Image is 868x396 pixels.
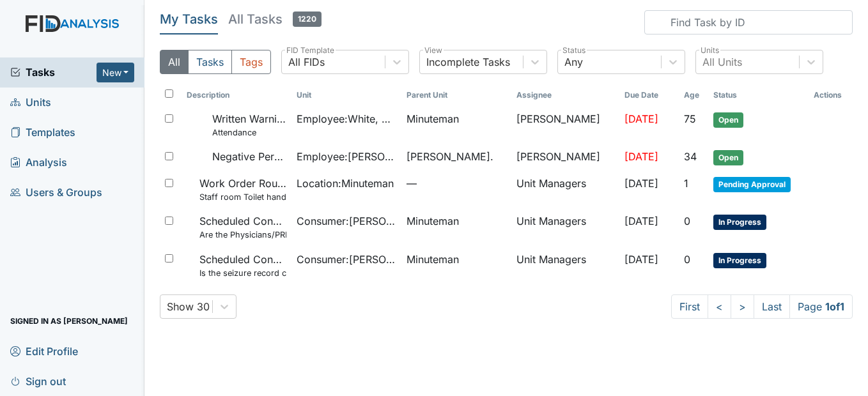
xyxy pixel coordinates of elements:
span: Edit Profile [10,341,78,361]
span: Pending Approval [713,177,791,192]
span: Minuteman [407,111,459,126]
th: Toggle SortBy [679,84,708,106]
span: 1220 [293,11,322,27]
td: Unit Managers [511,208,619,246]
a: Last [754,294,790,319]
span: Consumer : [PERSON_NAME] [297,252,396,267]
span: Employee : White, Khahliya [297,111,396,126]
span: Sign out [10,371,66,391]
td: [PERSON_NAME] [511,106,619,144]
span: Users & Groups [10,183,102,202]
h5: My Tasks [160,10,218,28]
span: Signed in as [PERSON_NAME] [10,311,128,331]
a: > [731,294,754,319]
td: [PERSON_NAME] [511,144,619,171]
button: Tasks [188,50,232,74]
a: First [671,294,708,319]
strong: 1 of 1 [825,300,844,313]
span: Work Order Routine Staff room Toilet handle broke [199,176,286,203]
span: [DATE] [624,253,658,266]
input: Find Task by ID [644,10,853,34]
span: Units [10,93,51,112]
span: Minuteman [407,213,459,229]
small: Are the Physicians/PRN orders updated every 90 days? [199,229,286,241]
span: 1 [684,177,688,190]
td: Unit Managers [511,171,619,208]
th: Toggle SortBy [182,84,291,106]
div: All FIDs [288,54,325,70]
span: Scheduled Consumer Chart Review Is the seizure record current? [199,252,286,279]
small: Attendance [212,126,286,139]
span: Open [713,150,743,165]
span: Analysis [10,153,67,172]
span: Scheduled Consumer Chart Review Are the Physicians/PRN orders updated every 90 days? [199,213,286,241]
span: Templates [10,123,75,142]
span: [DATE] [624,150,658,163]
span: 0 [684,253,690,266]
span: In Progress [713,215,766,230]
span: [DATE] [624,112,658,125]
span: Open [713,112,743,128]
div: Incomplete Tasks [426,54,510,70]
div: Any [564,54,583,70]
div: Type filter [160,50,271,74]
button: New [97,63,135,82]
span: [DATE] [624,177,658,190]
span: [PERSON_NAME]. [407,149,493,164]
span: Negative Performance Review [212,149,286,164]
span: Consumer : [PERSON_NAME] [297,213,396,229]
button: Tags [231,50,271,74]
a: Tasks [10,65,97,80]
span: Written Warning Attendance [212,111,286,139]
td: Unit Managers [511,247,619,284]
th: Actions [809,84,853,106]
span: Location : Minuteman [297,176,394,191]
th: Toggle SortBy [619,84,679,106]
span: In Progress [713,253,766,268]
span: 34 [684,150,697,163]
small: Staff room Toilet handle broke [199,191,286,203]
span: Employee : [PERSON_NAME] [297,149,396,164]
th: Toggle SortBy [291,84,401,106]
th: Assignee [511,84,619,106]
h5: All Tasks [228,10,322,28]
div: Show 30 [167,299,210,314]
span: [DATE] [624,215,658,227]
div: All Units [702,54,742,70]
button: All [160,50,189,74]
span: 0 [684,215,690,227]
span: — [407,176,506,191]
th: Toggle SortBy [401,84,511,106]
small: Is the seizure record current? [199,267,286,279]
span: 75 [684,112,696,125]
span: Page [789,294,853,319]
th: Toggle SortBy [708,84,809,106]
span: Minuteman [407,252,459,267]
a: < [708,294,731,319]
nav: task-pagination [671,294,853,319]
input: Toggle All Rows Selected [165,89,173,98]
